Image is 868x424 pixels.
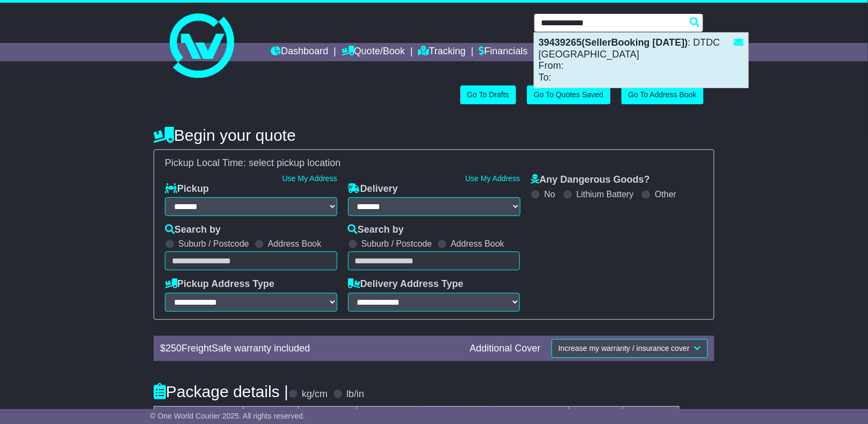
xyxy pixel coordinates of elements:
div: $ FreightSafe warranty included [155,343,465,355]
span: Increase my warranty / insurance cover [559,344,690,353]
a: Go To Address Book [621,85,704,104]
label: lb/in [346,389,364,400]
span: © One World Courier 2025. All rights reserved. [150,412,305,420]
div: : DTDC [GEOGRAPHIC_DATA] From: To: [534,33,748,88]
div: Pickup Local Time: [160,157,708,169]
label: Search by [165,224,221,236]
label: Delivery [348,183,398,195]
span: select pickup location [249,157,341,168]
a: Go To Quotes Saved [527,85,611,104]
h4: Package details | [154,383,288,400]
a: Go To Drafts [460,85,516,104]
label: Other [655,189,676,199]
label: Delivery Address Type [348,278,464,290]
label: Pickup Address Type [165,278,274,290]
a: Use My Address [465,174,520,183]
label: Address Book [451,239,504,249]
a: Dashboard [271,43,328,61]
label: Address Book [268,239,322,249]
label: No [544,189,555,199]
label: Lithium Battery [576,189,634,199]
h4: Begin your quote [154,126,714,144]
label: Pickup [165,183,209,195]
label: kg/cm [302,389,328,400]
a: Use My Address [283,174,337,183]
div: Additional Cover [465,343,546,355]
label: Any Dangerous Goods? [531,174,650,186]
a: Tracking [418,43,466,61]
a: Quote/Book [342,43,405,61]
label: Suburb / Postcode [361,239,432,249]
span: 250 [165,343,182,354]
label: Suburb / Postcode [178,239,249,249]
label: Search by [348,224,404,236]
button: Increase my warranty / insurance cover [552,339,708,358]
strong: 39439265(SellerBooking [DATE]) [539,37,688,48]
a: Financials [479,43,528,61]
